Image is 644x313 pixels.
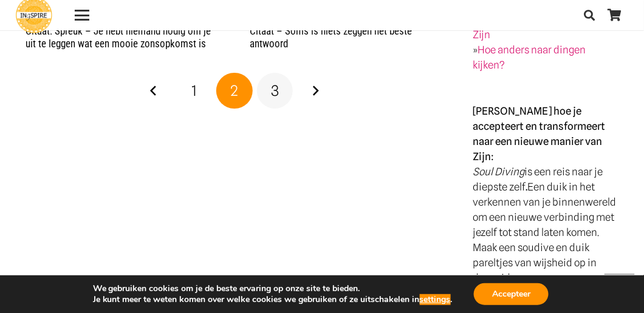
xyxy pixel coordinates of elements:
[66,8,97,22] a: Menu
[257,73,293,109] a: Pagina 3
[191,82,197,99] span: 1
[420,294,451,305] button: settings
[26,25,211,49] a: Citaat: Spreuk – Je hebt niemand nodig om je uit te leggen wat een mooie zonsopkomst is
[231,82,239,99] span: 2
[216,73,253,109] span: Pagina 2
[474,283,549,305] button: Accepteer
[250,25,413,49] a: Citaat – Soms is niets zeggen het beste antwoord
[271,82,279,99] span: 3
[93,294,453,305] p: Je kunt meer te weten komen over welke cookies we gebruiken of ze uitschakelen in .
[176,73,213,109] a: Pagina 1
[473,105,606,163] strong: [PERSON_NAME] hoe je accepteert en transformeert naar een nieuwe manier van Zijn:
[93,283,453,294] p: We gebruiken cookies om je de beste ervaring op onze site te bieden.
[473,44,586,71] a: Hoe anders naar dingen kijken?
[473,166,525,178] em: Soul Diving
[526,181,528,193] strong: .
[605,274,635,304] a: Terug naar top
